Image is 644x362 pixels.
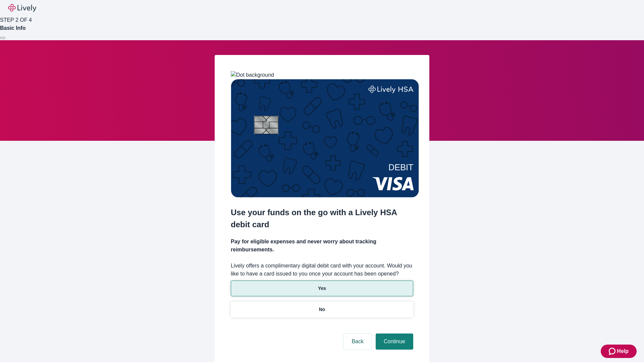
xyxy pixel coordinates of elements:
[231,206,413,231] h2: Use your funds on the go with a Lively HSA debit card
[601,345,637,358] button: Zendesk support iconHelp
[376,334,413,350] button: Continue
[609,347,617,355] svg: Zendesk support icon
[617,347,629,355] span: Help
[318,285,326,292] p: Yes
[231,79,419,197] img: Debit card
[343,334,372,350] button: Back
[231,71,274,79] img: Dot background
[231,302,413,317] button: No
[231,281,413,296] button: Yes
[319,306,325,313] p: No
[231,238,413,254] h4: Pay for eligible expenses and never worry about tracking reimbursements.
[231,262,413,278] label: Lively offers a complimentary digital debit card with your account. Would you like to have a card...
[8,4,36,12] img: Lively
